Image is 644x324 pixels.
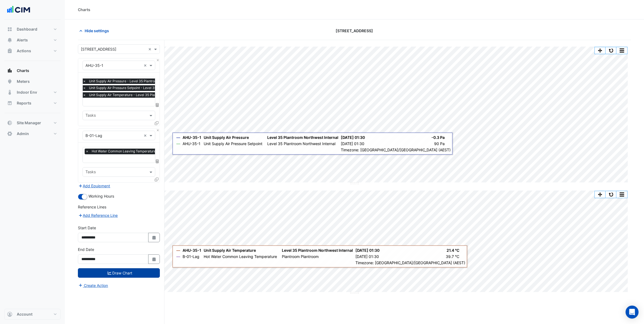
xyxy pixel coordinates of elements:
button: Draw Chart [78,268,160,278]
span: × [82,78,87,84]
span: Choose Function [155,159,160,164]
button: Actions [4,45,61,56]
img: Company Logo [6,4,31,15]
button: Meters [4,76,61,87]
span: Clear [144,133,148,138]
app-icon: Alerts [7,37,12,43]
span: Admin [17,131,29,136]
span: Clear [144,63,148,68]
app-icon: Actions [7,48,12,54]
span: Alerts [17,37,28,43]
app-icon: Admin [7,131,12,136]
app-icon: Meters [7,79,12,84]
span: Clone Favourites and Tasks from this Equipment to other Equipment [155,177,158,182]
div: Tasks [85,112,96,119]
fa-icon: Select Date [152,235,157,240]
button: Alerts [4,35,61,45]
span: Clear [148,46,153,52]
span: Unit Supply Air Temperature - Level 35 Plantroom, Northwest Internal [88,92,197,98]
button: Close [156,58,160,62]
button: Create Action [78,282,108,289]
fa-icon: Select Date [152,257,157,261]
app-icon: Charts [7,68,12,73]
button: Reset [606,47,616,54]
span: Clone Favourites and Tasks from this Equipment to other Equipment [155,121,158,125]
span: Charts [17,68,29,73]
button: Add Equipment [78,183,111,189]
span: Working Hours [88,194,114,198]
span: × [82,92,87,98]
span: Indoor Env [17,90,37,95]
div: Charts [78,7,90,12]
span: Actions [17,48,31,54]
button: Reports [4,98,61,109]
button: More Options [616,47,627,54]
span: × [82,85,87,91]
span: Site Manager [17,120,41,126]
button: Admin [4,128,61,139]
span: Account [17,312,32,317]
label: Reference Lines [78,204,106,210]
span: Unit Supply Air Pressure Setpoint - Level 35 Plantroom, Northwest Internal [88,85,204,91]
button: Account [4,309,61,320]
button: Pan [595,191,606,198]
app-icon: Reports [7,100,12,106]
label: End Date [78,247,94,252]
span: [STREET_ADDRESS] [336,28,373,34]
span: Dashboard [17,27,37,32]
span: Meters [17,79,30,84]
button: Site Manager [4,117,61,128]
app-icon: Site Manager [7,120,12,126]
button: Charts [4,65,61,76]
span: × [85,149,90,154]
span: Hot Water Common Leaving Temperature - Plantroom, Plantroom [90,149,194,154]
span: Hide settings [85,28,109,34]
app-icon: Indoor Env [7,90,12,95]
button: Dashboard [4,24,61,35]
span: Reports [17,100,31,106]
span: Unit Supply Air Pressure - Level 35 Plantroom, Northwest Internal [88,78,191,84]
button: Hide settings [78,26,113,35]
button: Indoor Env [4,87,61,98]
button: Reset [606,191,616,198]
button: More Options [616,191,627,198]
button: Close [156,129,160,132]
button: Pan [595,47,606,54]
div: Open Intercom Messenger [626,306,639,319]
button: Add Reference Line [78,212,118,218]
label: Start Date [78,225,96,231]
span: Choose Function [155,103,160,107]
div: Tasks [85,169,96,176]
app-icon: Dashboard [7,27,12,32]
